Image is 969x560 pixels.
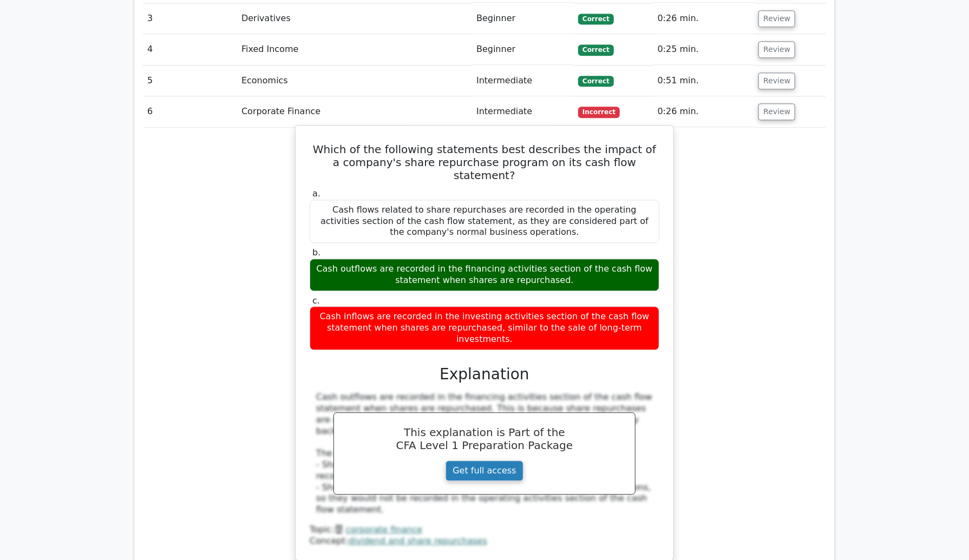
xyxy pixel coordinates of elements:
a: corporate finance [346,524,423,535]
td: Economics [237,65,472,96]
h5: Which of the following statements best describes the impact of a company's share repurchase progr... [309,143,660,182]
td: Intermediate [472,96,574,127]
div: Cash inflows are recorded in the investing activities section of the cash flow statement when sha... [310,306,659,350]
div: Cash outflows are recorded in the financing activities section of the cash flow statement when sh... [310,259,659,291]
td: Fixed Income [237,34,472,65]
button: Review [758,41,795,58]
td: 6 [143,96,237,127]
div: Cash flows related to share repurchases are recorded in the operating activities section of the c... [310,200,659,243]
td: 0:26 min. [653,96,755,127]
span: b. [312,247,320,258]
td: Intermediate [472,65,574,96]
td: 0:26 min. [653,3,755,34]
span: Correct [578,44,613,55]
td: Corporate Finance [237,96,472,127]
h3: Explanation [316,365,653,384]
a: dividend and share repurchases [349,536,487,546]
td: Beginner [472,34,574,65]
td: 3 [143,3,237,34]
td: Derivatives [237,3,472,34]
td: 0:25 min. [653,34,755,65]
td: Beginner [472,3,574,34]
td: 4 [143,34,237,65]
button: Review [758,73,795,89]
a: Get full access [446,460,523,481]
span: Correct [578,76,613,87]
span: Incorrect [578,107,620,117]
td: 5 [143,65,237,96]
div: Cash outflows are recorded in the financing activities section of the cash flow statement when sh... [316,392,653,516]
td: 0:51 min. [653,65,755,96]
span: Correct [578,14,613,24]
button: Review [758,103,795,120]
div: Concept: [310,536,659,547]
button: Review [758,10,795,27]
span: a. [312,188,320,199]
span: c. [312,295,320,306]
div: Topic: [310,524,659,536]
